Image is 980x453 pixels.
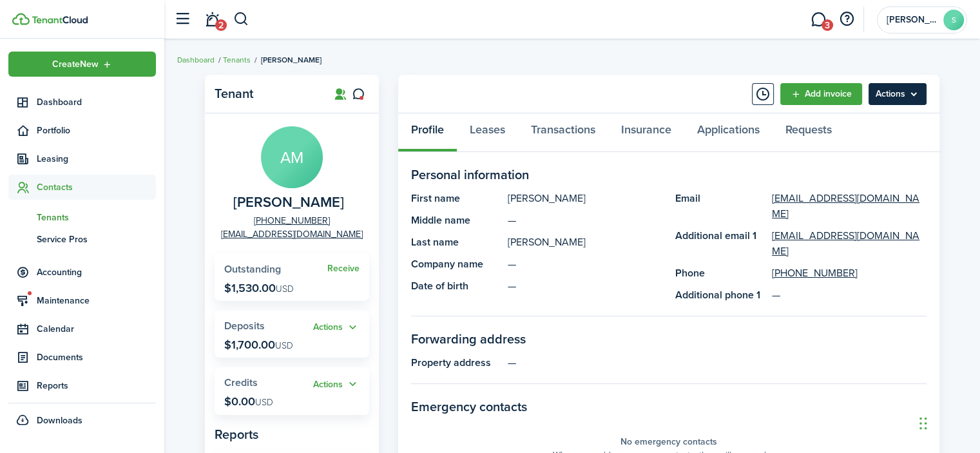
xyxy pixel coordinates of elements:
span: 2 [215,19,227,31]
a: Dashboard [8,90,156,115]
button: Search [233,8,249,30]
a: Tenants [8,206,156,228]
a: Tenants [223,54,251,66]
button: Open resource center [836,8,858,30]
iframe: Chat Widget [916,391,980,453]
span: Ariel Montoya [233,195,344,211]
button: Open sidebar [170,7,195,32]
span: Downloads [37,414,82,427]
span: Calendar [37,322,156,336]
img: TenantCloud [32,16,88,24]
span: Leasing [37,152,156,166]
button: Timeline [752,83,774,105]
panel-main-description: — [508,355,927,371]
a: Receive [327,264,360,274]
span: 3 [821,19,833,31]
button: Open menu [8,52,156,77]
panel-main-title: Company name [411,256,501,272]
a: Requests [773,113,845,152]
panel-main-title: Date of birth [411,278,501,294]
a: Notifications [200,3,224,36]
panel-main-description: — [508,213,662,228]
panel-main-description: — [508,278,662,294]
button: Actions [313,320,360,335]
span: USD [255,396,273,409]
button: Open menu [869,83,927,105]
panel-main-section-title: Emergency contacts [411,397,927,416]
panel-main-title: Email [675,191,765,222]
p: $1,530.00 [224,282,294,294]
p: $1,700.00 [224,338,293,351]
span: [PERSON_NAME] [261,54,322,66]
span: Documents [37,351,156,364]
span: Service Pros [37,233,156,246]
panel-main-title: Additional phone 1 [675,287,765,303]
panel-main-title: Phone [675,265,765,281]
panel-main-section-title: Forwarding address [411,329,927,349]
a: [PHONE_NUMBER] [254,214,330,227]
menu-btn: Actions [869,83,927,105]
span: Tenants [37,211,156,224]
a: [PHONE_NUMBER] [772,265,858,281]
panel-main-section-title: Personal information [411,165,927,184]
panel-main-description: — [508,256,662,272]
avatar-text: S [943,10,964,30]
panel-main-description: [PERSON_NAME] [508,235,662,250]
span: Maintenance [37,294,156,307]
button: Open menu [313,377,360,392]
span: Credits [224,375,258,390]
a: Insurance [608,113,684,152]
button: Open menu [313,320,360,335]
a: Dashboard [177,54,215,66]
div: Drag [919,404,927,443]
span: Dashboard [37,95,156,109]
a: Leases [457,113,518,152]
span: Deposits [224,318,265,333]
panel-main-placeholder-title: No emergency contacts [620,435,717,448]
panel-main-title: Middle name [411,213,501,228]
a: [EMAIL_ADDRESS][DOMAIN_NAME] [221,227,363,241]
button: Actions [313,377,360,392]
span: USD [275,339,293,352]
panel-main-title: Tenant [215,86,318,101]
span: Reports [37,379,156,392]
a: Messaging [806,3,831,36]
span: Outstanding [224,262,281,276]
a: Reports [8,373,156,398]
a: Service Pros [8,228,156,250]
span: USD [276,282,294,296]
span: Portfolio [37,124,156,137]
p: $0.00 [224,395,273,408]
panel-main-description: [PERSON_NAME] [508,191,662,206]
panel-main-title: First name [411,191,501,206]
panel-main-subtitle: Reports [215,425,369,444]
a: [EMAIL_ADDRESS][DOMAIN_NAME] [772,228,927,259]
a: Applications [684,113,773,152]
span: Sarah [887,15,938,24]
panel-main-title: Additional email 1 [675,228,765,259]
a: Transactions [518,113,608,152]
span: Create New [52,60,99,69]
img: TenantCloud [12,13,30,25]
avatar-text: AM [261,126,323,188]
span: Accounting [37,265,156,279]
a: Add invoice [780,83,862,105]
panel-main-title: Last name [411,235,501,250]
span: Contacts [37,180,156,194]
panel-main-title: Property address [411,355,501,371]
a: [EMAIL_ADDRESS][DOMAIN_NAME] [772,191,927,222]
